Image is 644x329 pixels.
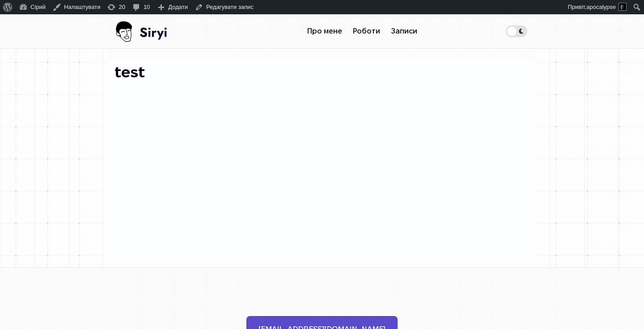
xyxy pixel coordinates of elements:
a: Роботи [347,22,386,40]
label: Theme switcher [506,25,527,37]
a: Записи [386,22,423,40]
img: Сірий [114,14,172,48]
a: Про мене [302,22,347,40]
span: apocalypse [586,4,616,10]
iframe: Spotify Embed: DOROFEEVA [114,94,530,252]
h1: test [114,65,530,80]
